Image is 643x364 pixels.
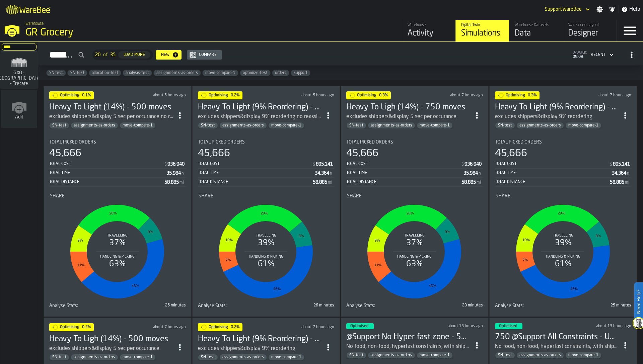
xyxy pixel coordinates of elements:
[346,140,483,145] div: Title
[198,148,230,160] div: 45,666
[610,162,612,167] span: $
[591,53,605,57] div: DropdownMenuValue-4
[103,52,108,58] span: of
[50,355,69,360] span: SN-test
[368,123,415,128] span: assignments-as-orders
[417,123,452,128] span: move-compare-1
[495,343,620,351] div: No food, non-food, hyperfast constraints, with shippers&display constraint
[198,345,323,353] div: excludes shippers&display 9% reordering
[461,180,476,185] div: Stat Value
[495,180,610,184] div: Total Distance
[198,303,265,308] div: Title
[408,28,450,39] div: Activity
[156,50,182,60] button: button-New
[187,50,222,60] button: button-Compare
[495,148,527,160] div: 45,666
[347,353,366,358] span: SN-test
[495,353,515,358] span: SN-test
[49,303,116,308] div: Title
[231,325,240,329] span: 0.2%
[610,180,624,185] div: Stat Value
[198,345,295,353] div: excludes shippers&display 9% reordering
[635,283,642,321] label: Need Help?
[198,162,312,166] div: Total Cost
[517,123,564,128] span: assignments-as-orders
[192,86,340,317] div: ItemListCard-DashboardItemContainer
[44,86,192,317] div: ItemListCard-DashboardItemContainer
[50,193,185,302] div: stat-Share
[495,123,515,128] span: SN-test
[49,148,81,160] div: 45,666
[49,140,186,187] div: stat-Total Picked Orders
[154,71,201,75] span: assignments-as-orders
[495,91,540,99] div: status-1 2
[629,5,640,13] span: Help
[180,180,184,185] span: mi
[90,50,156,60] div: ButtonLoadMore-Load More-Prev-First-Last
[496,193,631,199] div: Title
[158,53,172,57] div: New
[95,52,100,58] span: 20
[198,134,335,311] section: card-SimulationDashboardCard-optimising
[566,353,601,358] span: move-compare-1
[346,91,391,99] div: status-1 2
[121,53,148,57] div: Load More
[198,334,323,345] div: Heavy To Light (9% Reordering) - 500 moves
[71,355,118,360] span: assignments-as-orders
[140,325,186,330] div: Updated: 14/10/2025, 02:03:31 Created: 14/10/2025, 01:05:12
[346,113,456,121] div: excludes shippers&display 5 sec per occurance
[47,71,66,75] span: SN test
[49,140,96,145] span: Total Picked Orders
[272,71,289,75] span: orders
[346,171,463,175] div: Total Time
[346,303,413,308] div: Title
[417,353,452,358] span: move-compare-1
[120,123,155,128] span: move-compare-1
[49,162,164,166] div: Total Cost
[515,23,557,27] div: Warehouse Datasets
[573,55,587,59] span: 09:08
[495,113,592,121] div: excludes shippers&display 9% reordering
[60,93,79,97] span: Optimising
[328,180,332,185] span: mi
[346,180,461,184] div: Total Distance
[198,323,242,331] div: status-1 2
[203,71,238,75] span: move-compare-1
[545,7,582,12] div: DropdownMenuValue-Support WareBee
[49,334,174,345] div: Heavy To Ligh (14%) - 500 moves
[429,324,483,329] div: Updated: 13/10/2025, 20:18:14 Created: 11/10/2025, 16:47:52
[346,332,471,343] h3: @Support No Hyper fast zone - 500 moves
[515,28,557,39] div: Data
[346,343,471,351] div: No food, non-food, hyperfast constraints, with shippers&display constraint
[347,193,482,199] div: Title
[495,140,632,187] div: stat-Total Picked Orders
[50,123,69,128] span: SN-test
[118,51,150,59] button: button-Load More
[461,162,464,167] span: $
[402,20,455,41] a: link-to-/wh/i/e451d98b-95f6-4604-91ff-c80219f9c36d/feed/
[198,140,335,187] div: stat-Total Picked Orders
[588,51,615,59] div: DropdownMenuValue-4
[496,193,510,199] span: Share
[346,102,471,113] h3: Heavy To Ligh (14%) - 750 moves
[316,162,333,167] div: Stat Value
[347,123,366,128] span: SN-test
[313,180,327,185] div: Stat Value
[198,113,323,121] div: excludes shippers&display 9% reordering no reassign cost
[82,93,91,97] span: 0.1%
[49,323,94,331] div: status-1 2
[463,171,478,176] div: Stat Value
[563,20,616,41] a: link-to-/wh/i/e451d98b-95f6-4604-91ff-c80219f9c36d/designer
[198,140,335,145] div: Title
[71,123,118,128] span: assignments-as-orders
[38,42,643,66] h2: button-Simulations
[613,162,630,167] div: Stat Value
[346,303,483,311] div: stat-Analyse Stats:
[82,325,91,329] span: 0.2%
[49,140,186,145] div: Title
[495,303,562,308] div: Title
[291,71,310,75] span: support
